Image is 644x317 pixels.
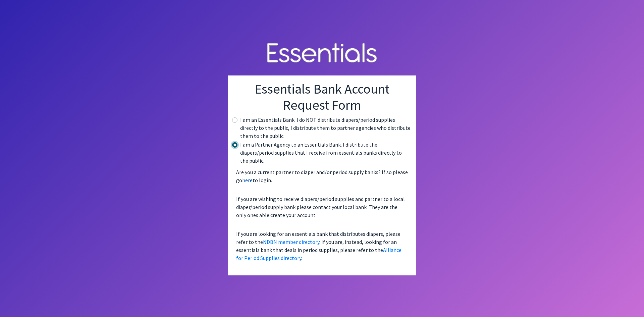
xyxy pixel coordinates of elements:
p: If you are wishing to receive diapers/period supplies and partner to a local diaper/period supply... [233,192,411,222]
h1: Essentials Bank Account Request Form [233,81,411,113]
a: here [242,177,253,183]
p: Are you a current partner to diaper and/or period supply banks? If so please go to login. [233,165,411,187]
label: I am a Partner Agency to an Essentials Bank. I distribute the diapers/period supplies that I rece... [240,141,411,165]
img: Human Essentials [262,36,382,71]
label: I am an Essentials Bank. I do NOT distribute diapers/period supplies directly to the public, I di... [240,116,411,140]
p: If you are looking for an essentials bank that distributes diapers, please refer to the . If you ... [233,227,411,265]
a: NDBN member directory [263,239,319,245]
